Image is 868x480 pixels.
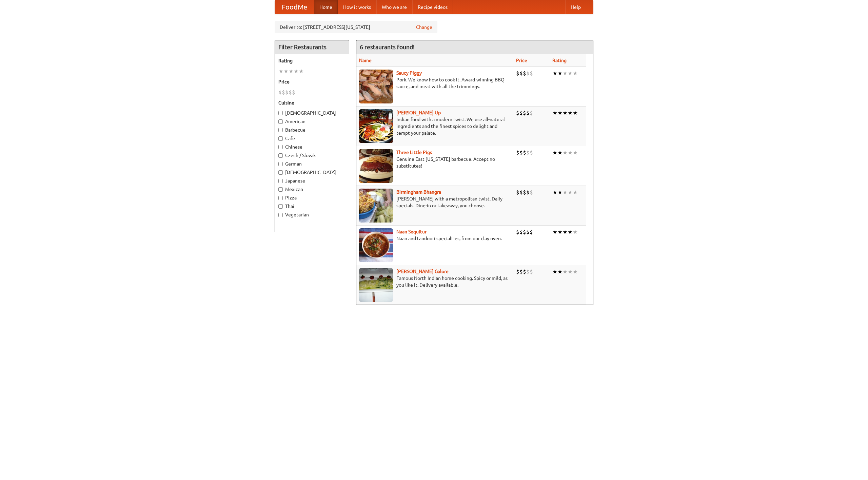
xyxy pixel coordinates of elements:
[516,268,519,275] li: $
[573,149,578,156] li: ★
[563,268,568,275] li: ★
[278,186,346,193] label: Mexican
[523,70,526,77] li: $
[526,228,530,236] li: $
[278,179,283,183] input: Japanese
[278,170,283,175] input: [DEMOGRAPHIC_DATA]
[278,118,346,125] label: American
[519,228,523,236] li: $
[359,70,393,103] img: saucy.jpg
[278,169,346,176] label: [DEMOGRAPHIC_DATA]
[565,0,586,14] a: Help
[396,70,422,76] a: Saucy Piggy
[552,189,557,196] li: ★
[563,189,568,196] li: ★
[557,268,563,275] li: ★
[338,0,376,14] a: How it works
[573,189,578,196] li: ★
[396,229,427,234] a: Naan Sequitur
[396,189,441,195] a: Birmingham Bhangra
[519,189,523,196] li: $
[278,119,283,124] input: American
[530,149,533,156] li: $
[519,70,523,77] li: $
[573,109,578,117] li: ★
[278,135,346,142] label: Cafe
[519,149,523,156] li: $
[359,58,372,63] a: Name
[278,153,283,158] input: Czech / Slovak
[278,203,346,210] label: Thai
[530,109,533,117] li: $
[294,68,299,75] li: ★
[314,0,338,14] a: Home
[526,189,530,196] li: $
[278,187,283,192] input: Mexican
[568,109,573,117] li: ★
[523,189,526,196] li: $
[283,68,289,75] li: ★
[552,70,557,77] li: ★
[278,162,283,166] input: German
[573,268,578,275] li: ★
[523,109,526,117] li: $
[359,275,511,288] p: Famous North Indian home cooking. Spicy or mild, as you like it. Delivery available.
[557,70,563,77] li: ★
[359,156,511,169] p: Genuine East [US_STATE] barbecue. Accept no substitutes!
[557,149,563,156] li: ★
[563,149,568,156] li: ★
[278,111,283,115] input: [DEMOGRAPHIC_DATA]
[530,228,533,236] li: $
[516,70,519,77] li: $
[359,235,511,242] p: Naan and tandoori specialties, from our clay oven.
[412,0,453,14] a: Recipe videos
[563,70,568,77] li: ★
[573,228,578,236] li: ★
[359,189,393,223] img: bhangra.jpg
[360,44,415,50] ng-pluralize: 6 restaurants found!
[278,110,346,116] label: [DEMOGRAPHIC_DATA]
[278,204,283,209] input: Thai
[552,109,557,117] li: ★
[278,194,346,201] label: Pizza
[516,58,527,63] a: Price
[396,269,449,274] a: [PERSON_NAME] Galore
[278,127,346,133] label: Barbecue
[278,99,346,106] h5: Cuisine
[557,189,563,196] li: ★
[359,76,511,90] p: Pork. We know how to cook it. Award-winning BBQ sauce, and meat with all the trimmings.
[396,150,432,155] b: Three Little Pigs
[278,177,346,184] label: Japanese
[526,70,530,77] li: $
[573,70,578,77] li: ★
[557,109,563,117] li: ★
[289,89,292,96] li: $
[299,68,304,75] li: ★
[523,228,526,236] li: $
[526,149,530,156] li: $
[526,109,530,117] li: $
[275,0,314,14] a: FoodMe
[530,70,533,77] li: $
[359,195,511,209] p: [PERSON_NAME] with a metropolitan twist. Daily specials. Dine-in or takeaway, you choose.
[278,143,346,150] label: Chinese
[376,0,412,14] a: Who we are
[359,149,393,183] img: littlepigs.jpg
[278,213,283,217] input: Vegetarian
[396,110,441,115] a: [PERSON_NAME] Up
[359,268,393,302] img: currygalore.jpg
[278,89,282,96] li: $
[523,149,526,156] li: $
[416,24,432,31] a: Change
[568,228,573,236] li: ★
[285,89,289,96] li: $
[568,268,573,275] li: ★
[568,189,573,196] li: ★
[278,145,283,149] input: Chinese
[275,40,349,54] h4: Filter Restaurants
[568,70,573,77] li: ★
